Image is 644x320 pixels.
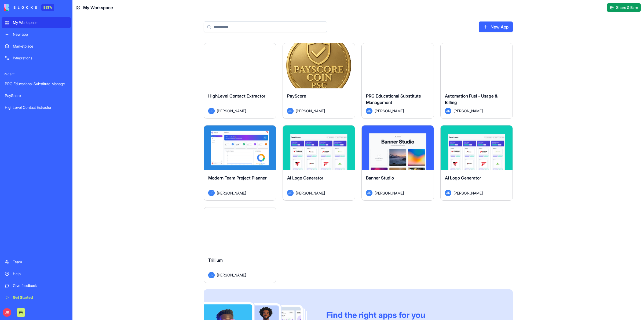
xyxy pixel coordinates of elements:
span: JR [366,108,372,114]
a: PayScore [2,90,71,101]
a: My Workspace [2,17,71,28]
span: Banner Studio [366,175,394,181]
a: PRG Educational Substitute ManagementJR[PERSON_NAME] [361,43,434,119]
span: Recent [2,72,71,76]
a: PayScoreJR[PERSON_NAME] [283,43,355,119]
span: JR [445,190,451,196]
div: BETA [41,4,54,11]
a: Help [2,268,71,279]
div: Integrations [13,55,68,61]
span: [PERSON_NAME] [217,190,246,196]
a: Modern Team Project PlannerJR[PERSON_NAME] [204,125,276,201]
div: Help [13,271,68,276]
span: JR [445,108,451,114]
a: Marketplace [2,41,71,52]
div: My Workspace [13,20,68,25]
button: Share & Earn [607,3,641,12]
div: Team [13,259,68,265]
span: [PERSON_NAME] [296,108,325,114]
span: JR [366,190,372,196]
a: Get Started [2,292,71,303]
a: Team [2,257,71,267]
a: HighLevel Contact Extractor [2,102,71,113]
div: Give feedback [13,283,68,288]
span: [PERSON_NAME] [375,190,404,196]
span: Share & Earn [616,5,638,10]
span: JR [208,190,215,196]
span: JR [208,108,215,114]
img: logo [4,4,37,11]
div: Marketplace [13,44,68,49]
span: AI Logo Generator [445,175,481,181]
div: PayScore [5,93,68,98]
div: Get Started [13,295,68,300]
span: [PERSON_NAME] [453,108,483,114]
span: [PERSON_NAME] [296,190,325,196]
a: AI Logo GeneratorJR[PERSON_NAME] [440,125,513,201]
span: My Workspace [83,4,113,11]
span: JR [287,108,294,114]
a: Give feedback [2,280,71,291]
span: JR [208,272,215,278]
a: New app [2,29,71,40]
a: New App [479,21,513,32]
div: Find the right apps for you [326,310,500,320]
span: PRG Educational Substitute Management [366,93,421,105]
span: Modern Team Project Planner [208,175,267,181]
div: HighLevel Contact Extractor [5,105,68,110]
a: BETA [4,4,54,11]
span: [PERSON_NAME] [375,108,404,114]
a: PRG Educational Substitute Management [2,78,71,89]
a: HighLevel Contact ExtractorJR[PERSON_NAME] [204,43,276,119]
a: Automation Fuel - Usage & BillingJR[PERSON_NAME] [440,43,513,119]
span: JR [3,308,11,317]
span: [PERSON_NAME] [217,272,246,278]
a: AI Logo GeneratorJR[PERSON_NAME] [283,125,355,201]
a: TrilliumJR[PERSON_NAME] [204,207,276,283]
div: PRG Educational Substitute Management [5,81,68,87]
span: [PERSON_NAME] [217,108,246,114]
span: HighLevel Contact Extractor [208,93,265,99]
span: AI Logo Generator [287,175,323,181]
span: Automation Fuel - Usage & Billing [445,93,497,105]
a: Banner StudioJR[PERSON_NAME] [361,125,434,201]
span: Trillium [208,257,223,263]
span: JR [287,190,294,196]
div: New app [13,32,68,37]
a: Integrations [2,53,71,63]
span: PayScore [287,93,306,99]
span: [PERSON_NAME] [453,190,483,196]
